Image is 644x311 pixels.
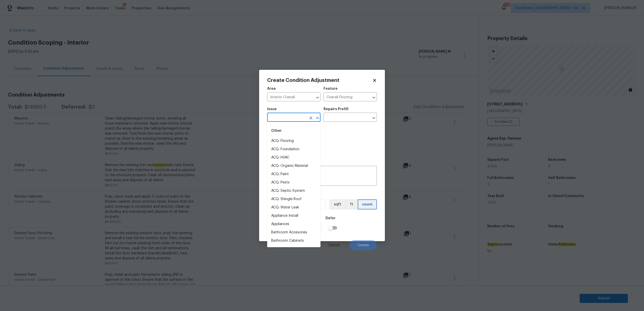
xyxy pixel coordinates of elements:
button: count [358,199,377,209]
li: Bathroom Accesories [267,228,320,237]
li: ACQ: Shingle Roof [267,195,320,203]
h5: Area [267,87,276,90]
button: Create [349,240,377,250]
li: ACQ: Pests [267,178,320,187]
li: ACQ: Water Leak [267,203,320,212]
li: ACQ: Foundation [267,145,320,153]
button: Clear [307,114,314,121]
h5: Defer [326,216,336,220]
h5: Issue [267,107,277,111]
button: Open [314,94,321,101]
li: ACQ: HVAC [267,153,320,162]
li: ACQ: Organic Material [267,162,320,170]
li: ACQ: Flooring [267,137,320,145]
li: ACQ: Septic System [267,187,320,195]
li: Appliances [267,220,320,228]
button: Close [314,114,321,121]
button: Cancel [320,240,347,250]
button: sqft [330,199,345,209]
button: Open [370,94,377,101]
h5: Feature [324,87,338,90]
li: Appliance Install [267,212,320,220]
li: Bathroom Plumbing [267,245,320,253]
span: Create [357,243,369,247]
button: Open [370,114,377,121]
li: Bathroom Cabinets [267,237,320,245]
h2: Create Condition Adjustment [267,78,372,83]
h5: Repairs Prefill [324,107,348,111]
li: ACQ: Paint [267,170,320,178]
div: Other [267,125,320,137]
button: ft [345,199,358,209]
span: Cancel [328,243,339,247]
